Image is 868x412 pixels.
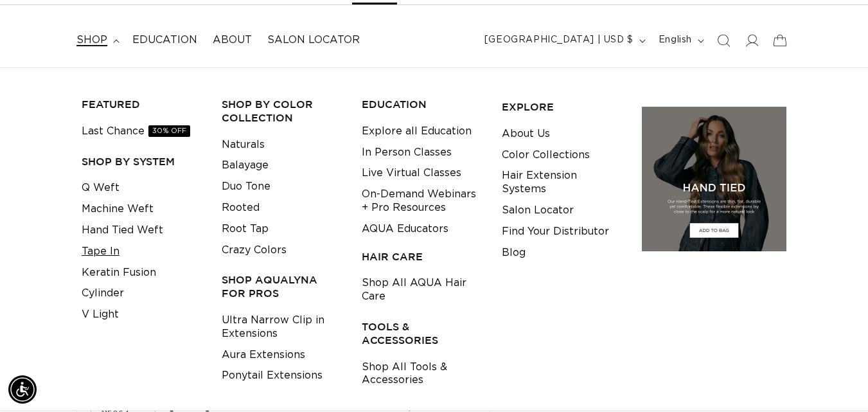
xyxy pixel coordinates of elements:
[222,197,260,219] a: Rooted
[362,98,482,111] h3: EDUCATION
[222,155,269,176] a: Balayage
[222,219,269,240] a: Root Tap
[659,33,692,47] span: English
[82,98,202,111] h3: FEATURED
[82,199,154,220] a: Machine Weft
[76,33,107,47] span: shop
[804,350,868,412] iframe: Chat Widget
[82,177,120,199] a: Q Weft
[362,184,482,219] a: On-Demand Webinars + Pro Resources
[213,33,252,47] span: About
[222,134,265,156] a: Naturals
[362,273,482,307] a: Shop All AQUA Hair Care
[222,98,342,125] h3: Shop by Color Collection
[362,142,452,163] a: In Person Classes
[362,121,472,142] a: Explore all Education
[205,26,260,55] a: About
[222,345,305,366] a: Aura Extensions
[502,165,622,200] a: Hair Extension Systems
[362,357,482,391] a: Shop All Tools & Accessories
[709,26,738,55] summary: Search
[82,241,120,262] a: Tape In
[82,220,163,241] a: Hand Tied Weft
[222,310,342,345] a: Ultra Narrow Clip in Extensions
[148,125,190,137] span: 30% OFF
[260,26,368,55] a: Salon Locator
[502,200,574,221] a: Salon Locator
[125,26,205,55] a: Education
[222,176,270,197] a: Duo Tone
[82,121,190,142] a: Last Chance30% OFF
[651,28,709,53] button: English
[222,273,342,300] h3: Shop AquaLyna for Pros
[362,320,482,347] h3: TOOLS & ACCESSORIES
[222,240,287,261] a: Crazy Colors
[477,28,651,53] button: [GEOGRAPHIC_DATA] | USD $
[502,145,590,166] a: Color Collections
[267,33,360,47] span: Salon Locator
[362,163,461,184] a: Live Virtual Classes
[82,155,202,168] h3: SHOP BY SYSTEM
[132,33,197,47] span: Education
[82,304,119,325] a: V Light
[484,33,633,47] span: [GEOGRAPHIC_DATA] | USD $
[82,283,124,304] a: Cylinder
[362,219,448,240] a: AQUA Educators
[8,375,37,404] div: Accessibility Menu
[502,242,526,264] a: Blog
[222,365,323,386] a: Ponytail Extensions
[82,262,156,283] a: Keratin Fusion
[502,100,622,114] h3: EXPLORE
[362,250,482,264] h3: HAIR CARE
[502,123,550,145] a: About Us
[502,221,609,242] a: Find Your Distributor
[69,26,125,55] summary: shop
